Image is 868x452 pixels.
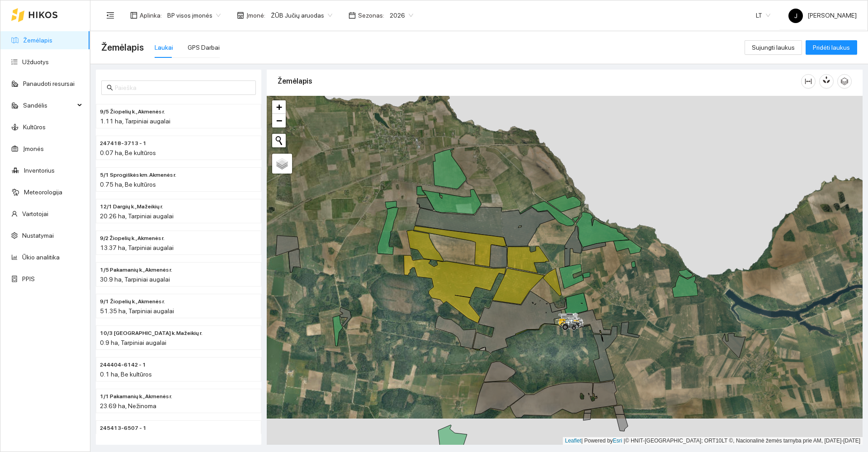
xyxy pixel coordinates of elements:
a: Meteorologija [24,188,62,196]
span: 0.1 ha, Be kultūros [100,371,152,378]
span: 9/5 Žiopelių k., Akmenės r. [100,108,165,116]
span: 30.9 ha, Tarpiniai augalai [100,276,170,283]
span: column-width [802,78,815,85]
span: search [107,85,113,91]
span: 0.07 ha, Be kultūros [100,149,156,156]
span: 13.37 ha, Tarpiniai augalai [100,244,174,251]
span: Sezonas : [358,10,384,20]
a: Ūkio analitika [22,254,60,261]
span: menu-fold [106,11,114,19]
span: 247418-3713 - 1 [100,139,146,148]
span: Aplinka : [140,10,162,20]
span: 20.26 ha, Tarpiniai augalai [100,212,174,220]
span: Sandėlis [23,96,75,114]
span: 10/3 Kalniškių k. Mažeikių r. [100,329,203,338]
div: Žemėlapis [278,68,801,94]
div: Laukai [155,42,173,52]
span: 23.69 ha, Nežinoma [100,402,156,410]
div: | Powered by © HNIT-[GEOGRAPHIC_DATA]; ORT10LT ©, Nacionalinė žemės tarnyba prie AM, [DATE]-[DATE] [563,437,863,445]
span: 51.35 ha, Tarpiniai augalai [100,307,174,315]
span: Įmonė : [246,10,265,20]
a: Nustatymai [22,232,54,239]
span: | [624,438,625,444]
span: 244404-6142 - 1 [100,361,146,369]
a: Zoom in [272,100,286,114]
span: + [276,101,282,113]
a: Pridėti laukus [806,44,857,51]
button: Pridėti laukus [806,40,857,55]
button: Sujungti laukus [745,40,802,55]
span: J [794,9,797,23]
a: Inventorius [24,167,55,174]
span: 9/1 Žiopelių k., Akmenės r. [100,297,165,306]
span: [PERSON_NAME] [788,12,857,19]
a: Layers [272,154,292,174]
button: column-width [801,74,816,89]
a: Leaflet [565,438,581,444]
span: − [276,115,282,126]
span: 9/2 Žiopelių k., Akmenės r. [100,234,165,243]
a: Esri [613,438,623,444]
span: Pridėti laukus [813,42,850,52]
a: Zoom out [272,114,286,127]
span: 1/1 Pakamanių k., Akmenės r. [100,392,172,401]
span: LT [756,9,770,22]
span: ŽŪB Jučių aruodas [271,9,332,22]
span: BP visos įmonės [167,9,221,22]
div: GPS Darbai [188,42,220,52]
span: 12/1 Dargių k., Mažeikių r. [100,202,163,211]
a: Kultūros [23,123,46,131]
a: Vartotojai [22,210,48,217]
span: 5/1 Sprogiškės km. Akmenės r. [100,171,176,179]
span: 1/5 Pakamanių k., Akmenės r. [100,266,172,274]
a: Panaudoti resursai [23,80,75,87]
input: Paieška [115,83,250,93]
span: 1.11 ha, Tarpiniai augalai [100,118,170,125]
span: layout [130,12,137,19]
span: calendar [349,12,356,19]
span: shop [237,12,244,19]
button: menu-fold [101,6,119,24]
span: Sujungti laukus [752,42,795,52]
button: Initiate a new search [272,134,286,147]
span: Žemėlapis [101,40,144,55]
a: Užduotys [22,58,49,66]
a: Žemėlapis [23,37,52,44]
a: Sujungti laukus [745,44,802,51]
span: 2026 [390,9,413,22]
a: Įmonės [23,145,44,152]
a: PPIS [22,275,35,282]
span: 0.75 ha, Be kultūros [100,181,156,188]
span: 245413-6507 - 1 [100,424,146,433]
span: 0.9 ha, Tarpiniai augalai [100,339,166,346]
